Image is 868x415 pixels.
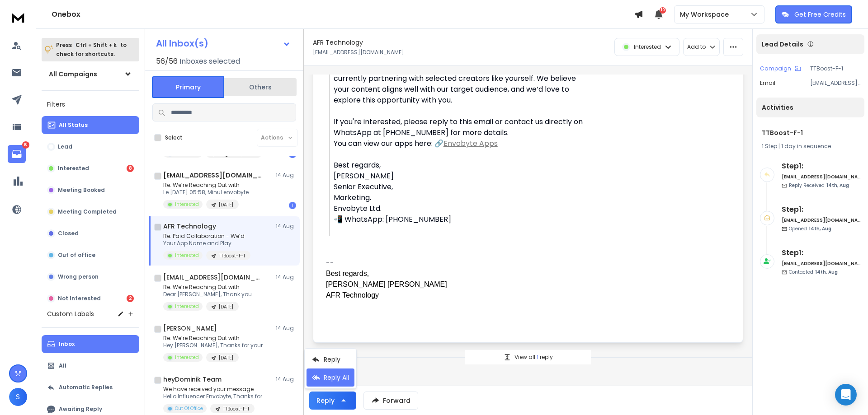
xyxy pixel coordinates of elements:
[175,201,199,208] p: Interested
[127,295,134,302] div: 2
[47,309,94,318] h3: Custom Labels
[680,10,732,19] p: My Workspace
[309,392,356,410] button: Reply
[58,208,117,215] p: Meeting Completed
[514,354,553,361] p: View all reply
[334,182,590,192] div: Senior Executive,
[59,406,102,413] p: Awaiting Reply
[42,335,139,353] button: Inbox
[163,324,217,333] h1: [PERSON_NAME]
[326,280,447,288] span: [PERSON_NAME] [PERSON_NAME]
[794,10,846,19] p: Get Free Credits
[42,224,139,242] button: Closed
[42,138,139,156] button: Lead
[326,257,334,268] span: --
[276,376,296,383] p: 14 Aug
[58,187,105,194] p: Meeting Booked
[782,217,861,224] h6: [EMAIL_ADDRESS][DOMAIN_NAME]
[42,378,139,396] button: Automatic Replies
[149,34,298,52] button: All Inbox(s)
[289,202,296,209] div: 1
[789,182,849,189] p: Reply Received
[363,392,418,410] button: Forward
[326,291,379,299] span: AFR Technology
[163,342,263,349] p: Hey [PERSON_NAME], Thanks for your
[781,142,831,150] span: 1 day in sequence
[156,56,178,67] span: 56 / 56
[163,375,222,384] h1: heyDominik Team
[762,142,777,150] span: 1 Step
[165,134,183,141] label: Select
[59,121,88,129] p: All Status
[163,393,262,400] p: Hello Influencer Envobyte, Thanks for
[334,214,590,225] div: 📲 WhatsApp: [PHONE_NUMBER]
[219,252,245,259] p: TTBoost-F-1
[760,65,791,72] p: Campaign
[334,171,590,182] div: [PERSON_NAME]
[163,335,263,342] p: Re: We’re Reaching Out with
[42,159,139,177] button: Interested8
[163,273,263,282] h1: [EMAIL_ADDRESS][DOMAIN_NAME]
[826,182,849,189] span: 14th, Aug
[163,386,262,393] p: We have received your message
[276,325,296,332] p: 14 Aug
[9,9,27,26] img: logo
[175,405,203,412] p: Out Of Office
[8,145,26,163] a: 10
[58,273,99,280] p: Wrong person
[42,289,139,308] button: Not Interested2
[175,354,199,361] p: Interested
[334,160,590,171] div: Best regards,
[276,223,296,230] p: 14 Aug
[334,117,590,138] div: If you're interested, please reply to this email or contact us directly on WhatsApp at [PHONE_NUM...
[316,396,335,405] div: Reply
[324,373,349,382] p: Reply All
[809,225,831,232] span: 14th, Aug
[58,252,95,259] p: Out of office
[163,222,216,231] h1: AFR Technology
[58,143,72,150] p: Lead
[22,141,29,149] p: 10
[760,65,801,72] button: Campaign
[49,70,97,79] h1: All Campaigns
[127,165,134,172] div: 8
[634,43,661,51] p: Interested
[42,268,139,286] button: Wrong person
[835,384,857,406] div: Open Intercom Messenger
[163,240,250,247] p: Your App Name and Play
[59,384,113,391] p: Automatic Replies
[326,270,369,277] span: Best regards,
[762,40,803,49] p: Lead Details
[59,340,75,348] p: Inbox
[42,357,139,375] button: All
[56,41,127,59] p: Press to check for shortcuts.
[782,173,861,180] h6: [EMAIL_ADDRESS][DOMAIN_NAME]
[334,192,590,203] div: Marketing.
[42,65,139,83] button: All Campaigns
[782,260,861,267] h6: [EMAIL_ADDRESS][DOMAIN_NAME]
[163,284,252,291] p: Re: We’re Reaching Out with
[163,182,249,189] p: Re: We’re Reaching Out with
[760,79,775,87] p: Email
[782,161,861,172] h6: Step 1 :
[810,79,861,87] p: [EMAIL_ADDRESS][DOMAIN_NAME]
[276,172,296,179] p: 14 Aug
[58,295,101,302] p: Not Interested
[152,76,224,98] button: Primary
[163,189,249,196] p: Le [DATE] 05:58, Minul envobyte
[276,274,296,281] p: 14 Aug
[334,203,590,214] div: Envobyte Ltd.
[224,77,297,97] button: Others
[175,252,199,259] p: Interested
[687,43,706,51] p: Add to
[9,388,27,406] button: S
[52,9,634,20] h1: Onebox
[219,303,233,310] p: [DATE]
[179,56,240,67] h3: Inboxes selected
[762,128,859,137] h1: TTBoost-F-1
[775,5,852,23] button: Get Free Credits
[789,225,831,232] p: Opened
[163,171,263,180] h1: [EMAIL_ADDRESS][DOMAIN_NAME]
[756,98,864,117] div: Activities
